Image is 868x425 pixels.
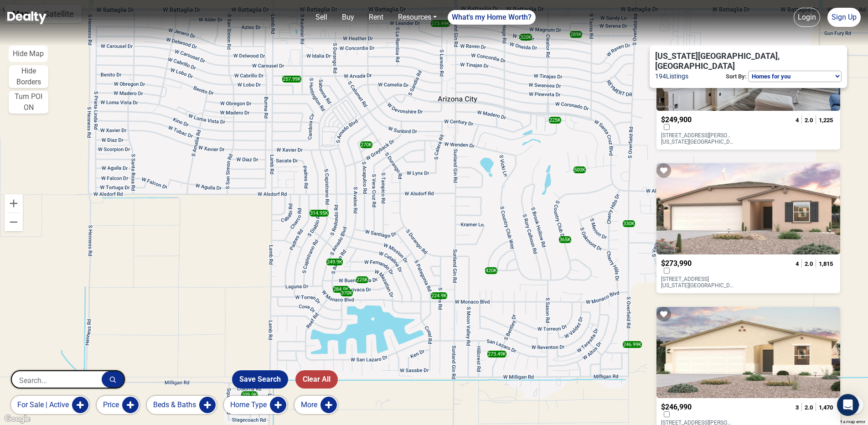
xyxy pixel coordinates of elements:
div: 365K [559,236,571,243]
div: 420K [485,267,497,274]
span: 2.0 [805,404,813,411]
button: Zoom out [5,213,23,231]
a: Rent [365,8,387,26]
img: Dealty - Buy, Sell & Rent Homes [7,11,46,24]
p: Sort By: [724,71,748,83]
span: 194 Listings [655,71,688,82]
button: Zoom in [5,194,23,212]
a: Login [794,8,820,27]
button: Turn POI ON [9,91,48,114]
button: Beds & Baths [147,396,217,414]
iframe: BigID CMP Widget [5,398,32,425]
label: Compare [661,268,672,274]
div: 257.99K [282,76,301,83]
div: 370K [341,290,353,296]
span: $249,900 [661,115,692,124]
button: Price [97,396,139,414]
button: Hide Map [9,46,48,62]
a: Sell [312,8,331,26]
button: for sale | active [11,396,89,414]
div: 225K [549,117,561,124]
span: 3 [796,404,799,411]
a: Buy [338,8,358,26]
label: Compare [661,411,672,417]
input: Search... [12,371,102,389]
span: 1,225 [819,117,833,124]
div: 273.49K [487,351,506,358]
div: 246.99K [623,341,642,348]
div: Open Intercom Messenger [837,394,859,416]
span: $273,990 [661,259,692,268]
p: [STREET_ADDRESS][PERSON_NAME] [US_STATE][GEOGRAPHIC_DATA] [661,132,734,145]
span: 4 [796,117,799,124]
span: 2.0 [805,260,813,267]
a: Sign Up [827,8,861,27]
div: 500K [573,166,586,173]
a: Resources [394,8,440,26]
button: Hide Borders [9,65,48,88]
button: More [294,396,338,414]
span: 1,470 [819,404,833,411]
button: Home Type [224,396,287,414]
div: 224.9K [431,292,447,299]
p: [STREET_ADDRESS] [US_STATE][GEOGRAPHIC_DATA] [661,276,734,289]
label: Compare [661,124,672,130]
span: 2.0 [805,117,813,124]
button: Save Search [232,370,288,389]
span: 4 [796,260,799,267]
button: Clear All [295,370,338,389]
div: 330K [623,220,635,227]
span: 1,815 [819,260,833,267]
div: 270K [360,141,372,148]
div: 284.9K [333,286,349,293]
div: 249.9K [326,259,343,265]
a: What's my Home Worth? [448,10,536,25]
span: $246,990 [661,403,692,411]
span: [US_STATE][GEOGRAPHIC_DATA], [GEOGRAPHIC_DATA] [655,51,831,71]
div: 225K [356,276,368,283]
div: 314.95K [310,210,329,217]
